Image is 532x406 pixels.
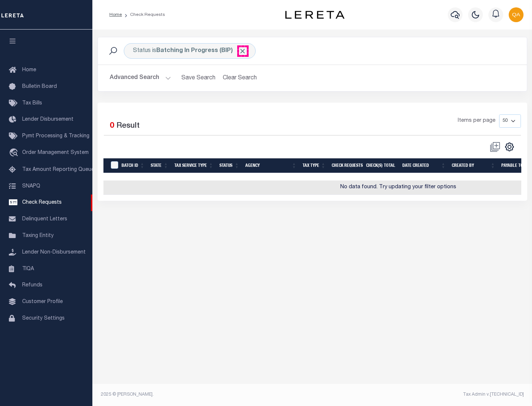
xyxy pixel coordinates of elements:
[216,158,242,173] th: Status: activate to sort column ascending
[363,158,399,173] th: Check(s) Total
[119,158,148,173] th: Batch Id: activate to sort column ascending
[220,71,260,85] button: Clear Search
[239,47,246,55] span: Click to Remove
[22,134,89,139] span: Pymt Processing & Tracking
[22,68,36,73] span: Home
[22,283,42,288] span: Refunds
[22,150,89,155] span: Order Management System
[449,158,498,173] th: Created By: activate to sort column ascending
[318,391,524,398] div: Tax Admin v.[TECHNICAL_ID]
[22,167,94,172] span: Tax Amount Reporting Queue
[110,71,171,85] button: Advanced Search
[22,217,67,222] span: Delinquent Letters
[329,158,363,173] th: Check Requests
[124,43,256,59] div: Status is
[22,183,40,189] span: SNAPQ
[110,122,114,130] span: 0
[9,148,21,158] i: travel_explore
[509,7,524,22] img: svg+xml;base64,PHN2ZyB4bWxucz0iaHR0cDovL3d3dy53My5vcmcvMjAwMC9zdmciIHBvaW50ZXItZXZlbnRzPSJub25lIi...
[22,101,42,106] span: Tax Bills
[22,299,63,304] span: Customer Profile
[171,158,216,173] th: Tax Service Type: activate to sort column ascending
[95,391,313,398] div: 2025 © [PERSON_NAME].
[22,266,34,271] span: TIQA
[22,316,65,321] span: Security Settings
[22,117,74,122] span: Lender Disbursement
[242,158,300,173] th: Agency: activate to sort column ascending
[177,71,220,85] button: Save Search
[458,117,495,125] span: Items per page
[285,11,344,19] img: logo-dark.svg
[109,13,122,17] a: Home
[116,120,140,132] label: Result
[122,11,165,18] li: Check Requests
[22,233,54,238] span: Taxing Entity
[148,158,171,173] th: State: activate to sort column ascending
[399,158,449,173] th: Date Created: activate to sort column ascending
[22,200,62,205] span: Check Requests
[156,48,246,54] b: Batching In Progress (BIP)
[22,250,86,255] span: Lender Non-Disbursement
[22,84,57,89] span: Bulletin Board
[300,158,329,173] th: Tax Type: activate to sort column ascending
